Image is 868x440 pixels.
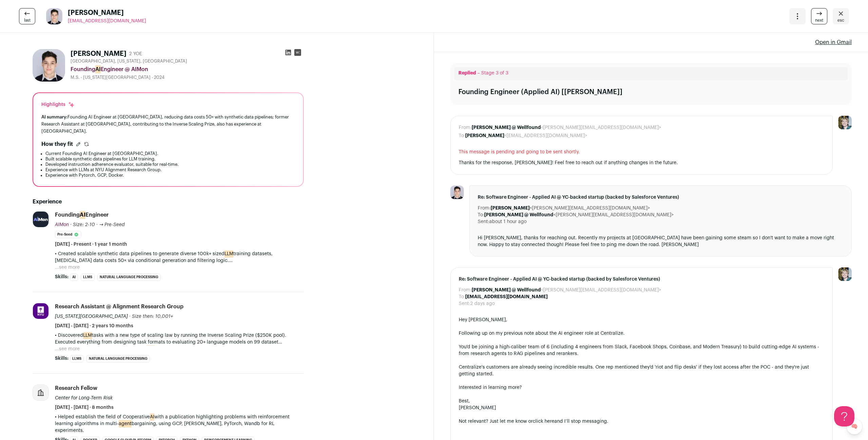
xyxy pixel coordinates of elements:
[19,8,35,24] a: last
[55,211,109,219] div: Founding Engineer
[833,8,849,24] a: Close
[41,115,67,119] span: AI summary:
[477,71,480,75] span: –
[55,250,304,264] p: • Created scalable synthetic data pipelines to generate diverse 100k+ sized training datasets, [M...
[459,330,824,337] div: Following up on my previous note about the AI engineer role at Centralize.
[478,194,843,201] span: Re: Software Engineer - Applied AI @ YC-backed startup (backed by Salesforce Ventures)
[80,211,85,219] mark: AI
[459,293,465,300] dt: To:
[55,231,81,238] li: Pre-seed
[33,385,48,400] img: company-logo-placeholder-414d4e2ec0e2ddebbe968bf319fdfe5acfe0c9b87f798d344e800bc9a89632a0.png
[459,159,824,166] div: Thanks for the response, [PERSON_NAME]! Feel free to reach out if anything changes in the future.
[789,8,806,24] button: Open dropdown
[86,355,150,362] li: Natural Language Processing
[41,113,295,135] div: Founding AI Engineer at [GEOGRAPHIC_DATA], reducing data costs 50× with synthetic data pipelines;...
[55,414,304,434] p: • Helped establish the ﬁeld of Cooperative with a publication highlighting problems with reinforc...
[55,264,80,271] button: ...see more
[837,18,844,23] span: esc
[70,273,78,281] li: AI
[472,288,541,292] b: [PERSON_NAME] @ Wellfound
[96,221,98,228] span: ·
[71,49,126,59] h1: [PERSON_NAME]
[45,156,295,162] li: Built scalable synthetic data pipelines for LLM training.
[55,273,68,280] span: Skills:
[33,49,65,82] img: 71352311075cfae522799e18c651d792d7b88cb1fe3d93d38d48d8df9e093703
[459,398,824,404] div: Best,
[478,218,489,225] dt: Sent:
[70,355,84,362] li: LLMs
[55,314,128,319] span: [US_STATE][GEOGRAPHIC_DATA]
[33,212,48,227] img: 7a2e2265818c8312f2bb772ed22dc1dcd3dd4c1b81b3cf784af50bb6f52d3458.jpg
[815,38,852,46] a: Open in Gmail
[33,198,304,206] h2: Experience
[55,384,97,392] div: Research Fellow
[55,332,304,346] p: • Discovered tasks with a new type of scaling law by running the Inverse Scaling Prize ($250K poo...
[478,205,491,212] dt: From:
[55,346,80,352] button: ...see more
[45,173,295,178] li: Experience with Pytorch, GCP, Docker.
[55,303,183,310] div: Research Assistant @ Alignment Research Group
[478,212,484,218] dt: To:
[459,132,465,139] dt: To:
[459,364,824,377] div: Centralize's customers are already seeing incredible results. One rep mentioned they'd 'riot and ...
[83,332,92,339] mark: LLM
[484,212,674,218] dd: <[PERSON_NAME][EMAIL_ADDRESS][DOMAIN_NAME]>
[459,316,824,323] div: Hey [PERSON_NAME],
[478,235,843,248] div: Hi [PERSON_NAME], thanks for reaching out. Recently my projects at [GEOGRAPHIC_DATA] have been ga...
[95,65,101,73] mark: AI
[55,241,127,248] span: [DATE] - Present · 1 year 1 month
[481,71,508,75] span: Stage 3 of 3
[55,355,68,362] span: Skills:
[45,167,295,173] li: Experience with LLMs at NYU Alignment Research Group.
[459,300,470,307] dt: Sent:
[55,404,114,411] span: [DATE] - [DATE] · 8 months
[24,18,31,23] span: last
[450,185,464,199] img: 71352311075cfae522799e18c651d792d7b88cb1fe3d93d38d48d8df9e093703
[811,8,827,24] a: next
[459,404,824,411] div: [PERSON_NAME]
[71,65,304,73] div: Founding Engineer @ AIMon
[472,124,661,131] dd: <[PERSON_NAME][EMAIL_ADDRESS][DOMAIN_NAME]>
[55,396,113,400] span: Center for Long-Term Risk
[71,75,304,80] div: M.S. - [US_STATE][GEOGRAPHIC_DATA] - 2024
[533,419,554,424] a: click here
[81,273,95,281] li: LLMs
[846,418,863,435] a: 🧠
[99,222,125,227] span: → Pre-Seed
[489,218,527,225] dd: about 1 hour ago
[458,87,623,97] div: Founding Engineer (Applied AI) [[PERSON_NAME]]
[41,101,75,108] div: Highlights
[224,250,233,258] mark: LLM
[41,140,73,148] h2: How they fit
[55,222,69,227] span: AIMon
[834,406,854,426] iframe: Help Scout Beacon - Open
[45,151,295,156] li: Current Founding AI Engineer at [GEOGRAPHIC_DATA].
[129,314,173,319] span: · Size then: 10,001+
[68,18,146,24] a: [EMAIL_ADDRESS][DOMAIN_NAME]
[146,345,155,353] mark: LLM
[472,287,661,293] dd: <[PERSON_NAME][EMAIL_ADDRESS][DOMAIN_NAME]>
[458,71,476,75] span: Replied
[46,8,62,24] img: 71352311075cfae522799e18c651d792d7b88cb1fe3d93d38d48d8df9e093703
[71,59,187,64] span: [GEOGRAPHIC_DATA], [US_STATE], [GEOGRAPHIC_DATA]
[491,206,530,211] b: [PERSON_NAME]
[470,300,495,307] dd: 2 days ago
[465,294,548,299] b: [EMAIL_ADDRESS][DOMAIN_NAME]
[459,124,472,131] dt: From:
[70,222,95,227] span: · Size: 2-10
[459,149,824,155] span: This message is pending and going to be sent shortly.
[45,162,295,167] li: Developed instruction adherence evaluator, suitable for real-time.
[815,18,823,23] span: next
[119,420,132,427] mark: agent
[484,213,553,217] b: [PERSON_NAME] @ Wellfound
[68,19,146,23] span: [EMAIL_ADDRESS][DOMAIN_NAME]
[465,132,587,139] dd: <[EMAIL_ADDRESS][DOMAIN_NAME]>
[838,116,852,129] img: 6494470-medium_jpg
[459,418,824,425] div: Not relevant? Just let me know or and I’ll stop messaging.
[465,133,504,138] b: [PERSON_NAME]
[459,344,824,357] div: You'd be joining a high-caliber team of 6 (including 4 engineers from Slack, Facebook Shops, Coin...
[459,276,824,283] span: Re: Software Engineer - Applied AI @ YC-backed startup (backed by Salesforce Ventures)
[97,273,161,281] li: Natural Language Processing
[459,287,472,293] dt: From:
[129,50,142,57] div: 2 YOE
